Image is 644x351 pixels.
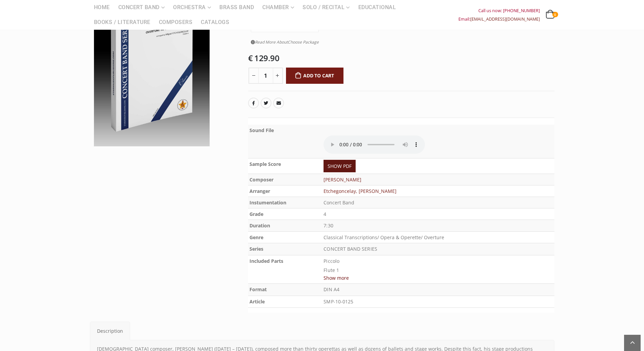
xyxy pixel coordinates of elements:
a: Description [90,322,130,340]
a: SHOW PDF [324,160,356,172]
a: Email [273,98,284,108]
span: € [248,52,253,64]
b: Series [249,246,263,252]
b: Grade [249,211,263,217]
b: Instumentation [249,199,286,206]
span: Choose Package [288,39,319,45]
b: Format [249,286,267,293]
a: Catalogs [197,15,233,30]
div: Call us now: [PHONE_NUMBER] [458,6,540,15]
b: Included Parts [249,258,283,264]
a: Books / Literature [90,15,154,30]
p: DIN A4 [324,285,553,294]
a: Facebook [248,98,259,108]
p: CONCERT BAND SERIES [324,245,553,254]
td: Concert Band [322,197,554,208]
a: [EMAIL_ADDRESS][DOMAIN_NAME] [470,16,540,22]
button: Show more [324,274,349,282]
button: Add to cart [286,68,344,84]
th: Sample Score [248,158,323,174]
a: Composers [155,15,197,30]
a: Etchegoncelay, [PERSON_NAME] [324,188,397,194]
b: Composer [249,176,273,183]
b: Duration [249,222,270,229]
div: Email: [458,15,540,23]
a: Read More AboutChoose Package [251,38,319,46]
b: Sound File [249,127,274,133]
a: [PERSON_NAME] [324,176,361,183]
b: Arranger [249,188,270,194]
p: 7:30 [324,221,553,230]
b: Genre [249,234,263,241]
td: Classical Transcriptions/ Opera & Operette/ Overture [322,232,554,243]
a: Twitter [261,98,271,108]
button: + [273,68,283,84]
button: - [248,68,259,84]
span: Description [97,328,123,334]
td: 4 [322,208,554,220]
bdi: 129.90 [248,52,280,64]
b: Article [249,298,265,305]
input: Product quantity [258,68,273,84]
span: 0 [552,12,558,17]
p: SMP-10-0125 [324,297,553,306]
